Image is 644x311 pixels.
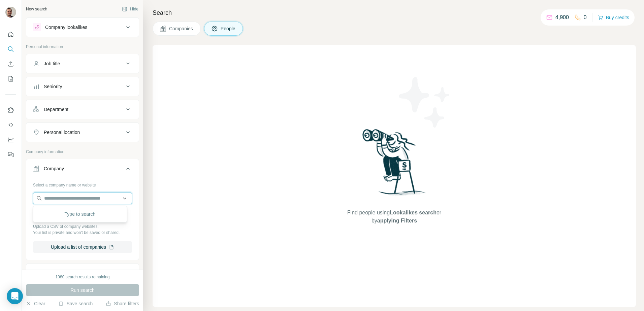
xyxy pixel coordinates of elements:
[26,78,139,95] button: Seniority
[44,60,60,67] div: Job title
[26,6,47,12] div: New search
[7,288,23,304] div: Open Intercom Messenger
[5,73,16,85] button: My lists
[5,28,16,40] button: Quick start
[35,207,125,221] div: Type to search
[26,300,45,307] button: Clear
[394,72,455,133] img: Surfe Illustration - Stars
[26,124,139,140] button: Personal location
[33,241,132,253] button: Upload a list of companies
[26,265,139,281] button: Industry
[5,58,16,70] button: Enrich CSV
[5,148,16,161] button: Feedback
[584,13,587,22] p: 0
[5,134,16,146] button: Dashboard
[390,210,437,215] span: Lookalikes search
[44,129,80,136] div: Personal location
[44,165,64,172] div: Company
[44,83,62,90] div: Seniority
[221,25,236,32] span: People
[56,274,110,280] div: 1980 search results remaining
[26,101,139,117] button: Department
[106,300,139,307] button: Share filters
[26,44,139,50] p: Personal information
[33,179,132,188] div: Select a company name or website
[33,230,132,236] p: Your list is private and won't be saved or shared.
[598,13,629,22] button: Buy credits
[58,300,93,307] button: Save search
[26,161,139,179] button: Company
[26,19,139,35] button: Company lookalikes
[5,7,16,18] img: Avatar
[377,218,417,223] span: applying Filters
[5,104,16,116] button: Use Surfe on LinkedIn
[169,25,194,32] span: Companies
[33,223,132,230] p: Upload a CSV of company websites.
[5,43,16,55] button: Search
[555,13,569,22] p: 4,900
[340,209,448,225] span: Find people using or by
[117,4,143,14] button: Hide
[5,119,16,131] button: Use Surfe API
[153,8,636,18] h4: Search
[44,106,68,113] div: Department
[26,149,139,155] p: Company information
[26,56,139,72] button: Job title
[359,127,429,202] img: Surfe Illustration - Woman searching with binoculars
[45,24,87,31] div: Company lookalikes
